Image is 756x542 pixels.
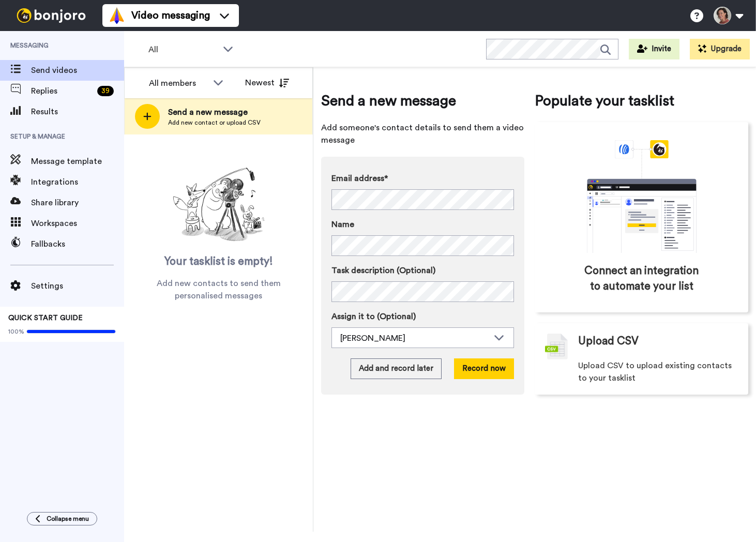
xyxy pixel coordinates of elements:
[331,310,514,323] label: Assign it to (Optional)
[8,314,83,322] span: QUICK START GUIDE
[149,77,208,89] div: All members
[454,358,514,379] button: Record now
[31,280,124,292] span: Settings
[8,327,24,336] span: 100%
[31,217,124,230] span: Workspaces
[629,39,679,59] button: Invite
[131,8,210,23] span: Video messaging
[578,359,738,384] span: Upload CSV to upload existing contacts to your tasklist
[148,43,218,56] span: All
[690,39,750,59] button: Upgrade
[97,86,114,96] div: 39
[31,85,93,97] span: Replies
[31,106,124,118] span: Results
[27,512,97,525] button: Collapse menu
[109,7,125,24] img: vm-color.svg
[340,332,489,344] div: [PERSON_NAME]
[331,264,514,277] label: Task description (Optional)
[321,91,524,111] span: Send a new message
[168,106,261,118] span: Send a new message
[167,163,270,246] img: ready-set-action.png
[168,118,261,127] span: Add new contact or upload CSV
[31,238,124,250] span: Fallbacks
[545,334,568,359] img: csv-grey.png
[31,64,124,77] span: Send videos
[579,263,704,294] span: Connect an integration to automate your list
[351,358,442,379] button: Add and record later
[31,155,124,168] span: Message template
[321,122,524,146] span: Add someone's contact details to send them a video message
[31,197,124,209] span: Share library
[535,91,748,111] span: Populate your tasklist
[564,140,719,253] div: animation
[140,277,297,302] span: Add new contacts to send them personalised messages
[47,515,89,523] span: Collapse menu
[331,218,354,231] span: Name
[31,176,124,188] span: Integrations
[237,72,297,93] button: Newest
[164,254,273,269] span: Your tasklist is empty!
[578,334,639,349] span: Upload CSV
[331,172,514,185] label: Email address*
[12,8,90,23] img: bj-logo-header-white.svg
